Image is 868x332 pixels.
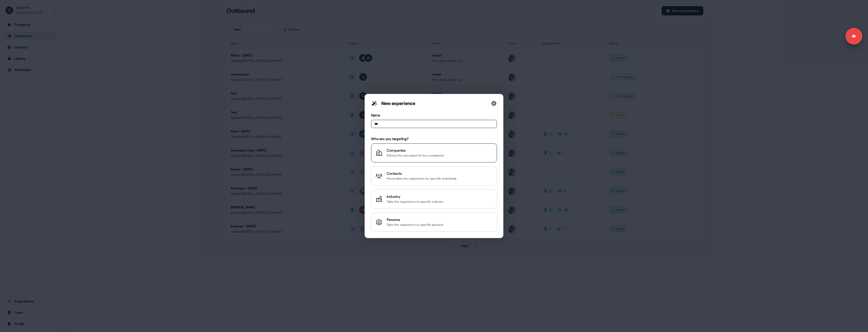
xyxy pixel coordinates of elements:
[387,222,443,227] div: Tailor the experience to specific persona
[387,171,457,176] div: Contacts
[371,213,497,232] button: PersonaTailor the experience to specific persona
[371,113,497,118] div: Name
[387,153,444,158] div: Roll out the red carpet for key companies
[387,194,444,199] div: Industry
[387,217,443,222] div: Persona
[387,176,457,181] div: Personalise the experience for specific individuals
[371,190,497,209] button: IndustryTailor the experience to specific industry
[371,143,497,162] button: CompaniesRoll out the red carpet for key companies
[387,148,444,153] div: Companies
[371,167,497,185] button: ContactsPersonalise the experience for specific individuals
[381,100,415,106] div: New experience
[387,199,444,204] div: Tailor the experience to specific industry
[371,136,497,141] div: Who are you targeting?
